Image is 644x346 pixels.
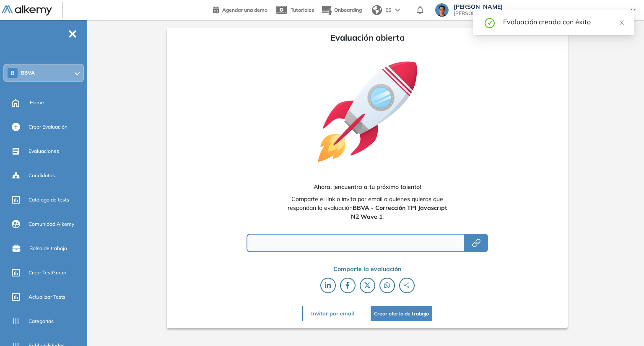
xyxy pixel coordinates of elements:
button: Onboarding [321,1,362,19]
span: Crear Evaluación [29,123,68,131]
span: Catálogo de tests [29,196,69,204]
img: world [372,5,382,15]
span: Agendar una demo [222,7,267,13]
span: Actualizar Tests [29,293,65,301]
span: B [10,70,15,76]
span: Onboarding [334,7,362,13]
a: Agendar una demo [213,4,267,14]
span: Ahora, ¡encuentra a tu próximo talento! [314,183,421,191]
span: close [619,20,625,26]
span: Comparte el link o invita por email a quienes quieras que respondan la evaluación . [285,195,450,221]
button: Invitar por email [302,306,362,321]
b: BBVA - Corrección TPI Javascript N2 Wave 1 [351,204,447,220]
span: Comparte la evaluación [333,265,401,274]
span: Bolsa de trabajo [29,245,67,252]
span: Home [30,99,44,106]
span: Evaluación abierta [330,31,405,44]
span: Evaluaciones [29,147,59,155]
span: [PERSON_NAME] [454,3,622,10]
img: arrow [395,8,400,12]
span: check-circle [485,17,495,28]
button: Crear oferta de trabajo [371,306,432,321]
span: Tutoriales [291,7,314,13]
img: Logo [2,5,52,16]
span: Crear TestGroup [29,269,66,276]
span: [PERSON_NAME][EMAIL_ADDRESS][PERSON_NAME][DOMAIN_NAME] [454,10,622,17]
div: Evaluación creada con éxito [503,17,624,27]
span: Categorías [29,318,54,325]
span: BBVA [21,70,35,76]
span: Candidatos [29,172,55,179]
span: Comunidad Alkemy [29,220,74,228]
span: ES [385,6,392,14]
